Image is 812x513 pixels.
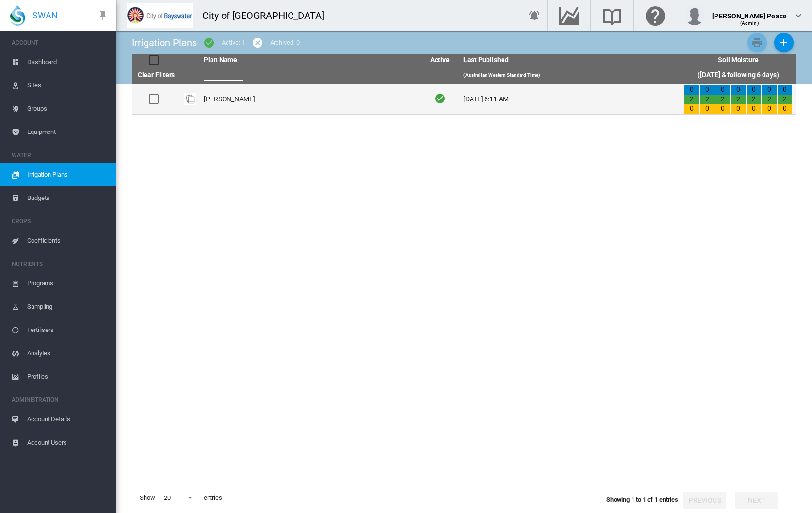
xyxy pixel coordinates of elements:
[762,95,777,104] div: 2
[200,54,421,66] th: Plan Name
[270,38,300,47] div: Archived: 0
[164,494,171,501] div: 20
[421,54,459,66] th: Active
[10,5,25,26] img: SWAN-Landscape-Logo-Colour-drop.png
[184,93,196,105] img: product-image-placeholder.png
[27,408,109,431] span: Account Details
[12,392,109,408] span: ADMINISTRATION
[222,38,244,47] div: Active: 1
[751,37,763,49] md-icon: icon-printer
[731,104,746,114] div: 0
[200,490,226,506] span: entries
[132,36,196,50] div: Irrigation Plans
[12,256,109,272] span: NUTRIENTS
[12,214,109,229] span: CROPS
[459,84,680,114] td: [DATE] 6:11 AM
[778,95,792,104] div: 2
[27,318,109,342] span: Fertilisers
[200,84,421,114] td: [PERSON_NAME]
[747,95,761,104] div: 2
[715,104,730,114] div: 0
[557,10,581,21] md-icon: Go to the Data Hub
[778,37,790,49] md-icon: icon-plus
[715,85,730,95] div: 0
[27,74,109,97] span: Sites
[683,492,726,509] button: Previous
[778,85,792,95] div: 0
[712,7,787,17] div: [PERSON_NAME] Peace
[459,54,680,66] th: Last Published
[793,10,804,21] md-icon: icon-chevron-down
[762,85,777,95] div: 0
[680,66,796,84] th: ([DATE] & following 6 days)
[644,10,667,21] md-icon: Click here for help
[731,85,746,95] div: 0
[459,66,680,84] th: (Australian Western Standard Time)
[747,85,761,95] div: 0
[601,10,624,21] md-icon: Search the knowledge base
[740,20,759,26] span: (Admin)
[27,295,109,318] span: Sampling
[27,365,109,388] span: Profiles
[97,10,109,21] md-icon: icon-pin
[27,272,109,295] span: Programs
[138,71,175,79] a: Clear Filters
[700,85,715,95] div: 0
[747,104,761,114] div: 0
[184,93,196,105] div: Plan Id: 7269
[684,104,699,114] div: 0
[136,490,159,506] span: Show
[529,10,540,21] md-icon: icon-bell-ring
[774,33,794,52] button: Add New Plan
[525,6,544,25] button: icon-bell-ring
[27,163,109,186] span: Irrigation Plans
[27,50,109,74] span: Dashboard
[684,85,699,95] div: 0
[202,9,333,22] div: City of [GEOGRAPHIC_DATA]
[27,229,109,252] span: Coefficients
[127,3,193,28] img: 2Q==
[12,148,109,163] span: WATER
[32,9,58,21] span: SWAN
[680,84,796,114] td: 0 2 0 0 2 0 0 2 0 0 2 0 0 2 0 0 2 0 0 2 0
[700,104,715,114] div: 0
[203,37,215,49] md-icon: icon-checkbox-marked-circle
[685,6,704,25] img: profile.jpg
[27,342,109,365] span: Analytes
[27,97,109,120] span: Groups
[27,120,109,144] span: Equipment
[12,35,109,50] span: ACCOUNT
[778,104,792,114] div: 0
[700,95,715,104] div: 2
[684,95,699,104] div: 2
[735,492,778,509] button: Next
[715,95,730,104] div: 2
[27,186,109,210] span: Budgets
[252,37,263,49] md-icon: icon-cancel
[606,496,678,503] span: Showing 1 to 1 of 1 entries
[747,33,767,52] button: Print Irrigation Plans
[680,54,796,66] th: Soil Moisture
[731,95,746,104] div: 2
[762,104,777,114] div: 0
[27,431,109,454] span: Account Users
